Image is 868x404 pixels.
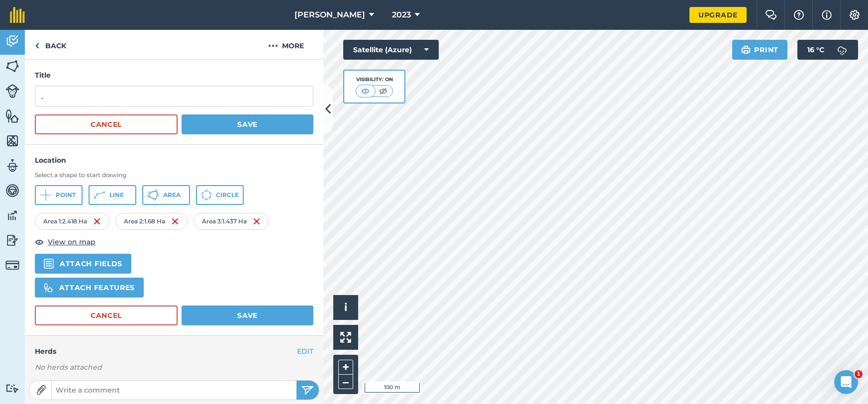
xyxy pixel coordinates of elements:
[163,191,181,199] span: Area
[5,59,19,74] img: svg+xml;base64,PHN2ZyB4bWxucz0iaHR0cDovL3d3dy53My5vcmcvMjAwMC9zdmciIHdpZHRoPSI1NiIgaGVpZ2h0PSI2MC...
[732,40,788,60] button: Print
[193,213,269,230] div: Area 3 : 1.437 Ha
[340,332,351,343] img: Four arrows, one pointing top left, one top right, one bottom right and the last bottom left
[333,295,358,320] button: i
[182,305,313,325] button: Save
[35,236,44,248] img: svg+xml;base64,PHN2ZyB4bWxucz0iaHR0cDovL3d3dy53My5vcmcvMjAwMC9zdmciIHdpZHRoPSIxOCIgaGVpZ2h0PSIyNC...
[5,133,19,148] img: svg+xml;base64,PHN2ZyB4bWxucz0iaHR0cDovL3d3dy53My5vcmcvMjAwMC9zdmciIHdpZHRoPSI1NiIgaGVpZ2h0PSI2MC...
[689,7,747,23] a: Upgrade
[297,346,313,357] button: EDIT
[35,114,178,134] button: Cancel
[44,259,54,269] img: svg+xml,%3c
[392,9,411,21] span: 2023
[216,191,239,199] span: Circle
[5,384,19,393] img: svg+xml;base64,PD94bWwgdmVyc2lvbj0iMS4wIiBlbmNvZGluZz0idXRmLTgiPz4KPCEtLSBHZW5lcmF0b3I6IEFkb2JlIE...
[35,70,313,81] h4: Title
[35,213,109,230] div: Area 1 : 2.418 Ha
[35,40,39,52] img: svg+xml;base64,PHN2ZyB4bWxucz0iaHR0cDovL3d3dy53My5vcmcvMjAwMC9zdmciIHdpZHRoPSI5IiBoZWlnaHQ9IjI0Ii...
[36,385,46,395] img: Paperclip icon
[109,191,124,199] span: Line
[35,171,313,179] h3: Select a shape to start drawing
[89,185,136,205] button: Line
[52,383,296,397] input: Write a comment
[338,360,353,375] button: +
[171,215,179,227] img: svg+xml;base64,PHN2ZyB4bWxucz0iaHR0cDovL3d3dy53My5vcmcvMjAwMC9zdmciIHdpZHRoPSIxNiIgaGVpZ2h0PSIyNC...
[35,346,323,357] h4: Herds
[182,114,313,134] button: Save
[93,215,101,227] img: svg+xml;base64,PHN2ZyB4bWxucz0iaHR0cDovL3d3dy53My5vcmcvMjAwMC9zdmciIHdpZHRoPSIxNiIgaGVpZ2h0PSIyNC...
[5,258,19,272] img: svg+xml;base64,PD94bWwgdmVyc2lvbj0iMS4wIiBlbmNvZGluZz0idXRmLTgiPz4KPCEtLSBHZW5lcmF0b3I6IEFkb2JlIE...
[377,86,389,96] img: svg+xml;base64,PHN2ZyB4bWxucz0iaHR0cDovL3d3dy53My5vcmcvMjAwMC9zdmciIHdpZHRoPSI1MCIgaGVpZ2h0PSI0MC...
[359,86,372,96] img: svg+xml;base64,PHN2ZyB4bWxucz0iaHR0cDovL3d3dy53My5vcmcvMjAwMC9zdmciIHdpZHRoPSI1MCIgaGVpZ2h0PSI0MC...
[294,9,365,21] span: [PERSON_NAME]
[35,185,83,205] button: Point
[5,158,19,173] img: svg+xml;base64,PD94bWwgdmVyc2lvbj0iMS4wIiBlbmNvZGluZz0idXRmLTgiPz4KPCEtLSBHZW5lcmF0b3I6IEFkb2JlIE...
[793,10,805,20] img: A question mark icon
[765,10,777,20] img: Two speech bubbles overlapping with the left bubble in the forefront
[5,108,19,123] img: svg+xml;base64,PHN2ZyB4bWxucz0iaHR0cDovL3d3dy53My5vcmcvMjAwMC9zdmciIHdpZHRoPSI1NiIgaGVpZ2h0PSI2MC...
[301,384,314,396] img: svg+xml;base64,PHN2ZyB4bWxucz0iaHR0cDovL3d3dy53My5vcmcvMjAwMC9zdmciIHdpZHRoPSIyNSIgaGVpZ2h0PSIyNC...
[822,9,832,21] img: svg+xml;base64,PHN2ZyB4bWxucz0iaHR0cDovL3d3dy53My5vcmcvMjAwMC9zdmciIHdpZHRoPSIxNyIgaGVpZ2h0PSIxNy...
[832,40,852,60] img: svg+xml;base64,PD94bWwgdmVyc2lvbj0iMS4wIiBlbmNvZGluZz0idXRmLTgiPz4KPCEtLSBHZW5lcmF0b3I6IEFkb2JlIE...
[834,370,858,394] iframe: Intercom live chat
[343,40,439,60] button: Satellite (Azure)
[338,375,353,389] button: –
[10,7,25,23] img: fieldmargin Logo
[5,233,19,248] img: svg+xml;base64,PD94bWwgdmVyc2lvbj0iMS4wIiBlbmNvZGluZz0idXRmLTgiPz4KPCEtLSBHZW5lcmF0b3I6IEFkb2JlIE...
[35,362,323,373] em: No herds attached
[268,40,278,52] img: svg+xml;base64,PHN2ZyB4bWxucz0iaHR0cDovL3d3dy53My5vcmcvMjAwMC9zdmciIHdpZHRoPSIyMCIgaGVpZ2h0PSIyNC...
[35,236,96,248] button: View on map
[56,191,76,199] span: Point
[797,40,858,60] button: 16 °C
[35,155,313,166] h4: Location
[44,283,53,293] img: svg%3e
[849,10,861,20] img: A cog icon
[253,215,261,227] img: svg+xml;base64,PHN2ZyB4bWxucz0iaHR0cDovL3d3dy53My5vcmcvMjAwMC9zdmciIHdpZHRoPSIxNiIgaGVpZ2h0PSIyNC...
[35,254,131,274] button: Attach fields
[356,76,393,84] div: Visibility: On
[5,208,19,223] img: svg+xml;base64,PD94bWwgdmVyc2lvbj0iMS4wIiBlbmNvZGluZz0idXRmLTgiPz4KPCEtLSBHZW5lcmF0b3I6IEFkb2JlIE...
[196,185,244,205] button: Circle
[35,278,144,298] button: Attach features
[5,183,19,198] img: svg+xml;base64,PD94bWwgdmVyc2lvbj0iMS4wIiBlbmNvZGluZz0idXRmLTgiPz4KPCEtLSBHZW5lcmF0b3I6IEFkb2JlIE...
[741,44,751,56] img: svg+xml;base64,PHN2ZyB4bWxucz0iaHR0cDovL3d3dy53My5vcmcvMjAwMC9zdmciIHdpZHRoPSIxOSIgaGVpZ2h0PSIyNC...
[48,236,96,247] span: View on map
[25,30,76,59] a: Back
[35,305,178,325] button: Cancel
[807,40,824,60] span: 16 ° C
[855,370,863,378] span: 1
[344,301,347,313] span: i
[249,30,323,59] button: More
[5,84,19,98] img: svg+xml;base64,PD94bWwgdmVyc2lvbj0iMS4wIiBlbmNvZGluZz0idXRmLTgiPz4KPCEtLSBHZW5lcmF0b3I6IEFkb2JlIE...
[115,213,188,230] div: Area 2 : 1.68 Ha
[5,34,19,49] img: svg+xml;base64,PD94bWwgdmVyc2lvbj0iMS4wIiBlbmNvZGluZz0idXRmLTgiPz4KPCEtLSBHZW5lcmF0b3I6IEFkb2JlIE...
[142,185,190,205] button: Area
